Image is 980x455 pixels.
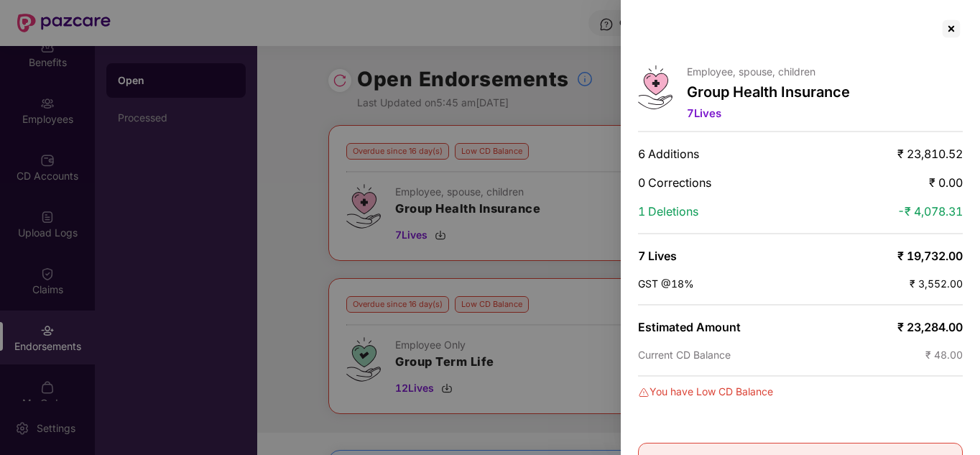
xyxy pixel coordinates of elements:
[638,349,731,361] span: Current CD Balance
[897,320,963,334] span: ₹ 23,284.00
[687,106,721,120] span: 7 Lives
[925,349,963,361] span: ₹ 48.00
[638,249,677,263] span: 7 Lives
[897,204,963,219] span: -₹ 4,078.31
[910,277,963,290] span: ₹ 3,552.00
[638,204,698,219] span: 1 Deletions
[897,249,963,263] span: ₹ 19,732.00
[638,277,694,290] span: GST @18%
[897,147,963,161] span: ₹ 23,810.52
[929,175,963,190] span: ₹ 0.00
[687,83,850,101] p: Group Health Insurance
[638,320,741,334] span: Estimated Amount
[638,175,711,190] span: 0 Corrections
[638,384,963,400] div: You have Low CD Balance
[687,65,850,78] p: Employee, spouse, children
[638,65,672,109] img: svg+xml;base64,PHN2ZyB4bWxucz0iaHR0cDovL3d3dy53My5vcmcvMjAwMC9zdmciIHdpZHRoPSI0Ny43MTQiIGhlaWdodD...
[638,147,699,161] span: 6 Additions
[638,387,650,398] img: svg+xml;base64,PHN2ZyBpZD0iRGFuZ2VyLTMyeDMyIiB4bWxucz0iaHR0cDovL3d3dy53My5vcmcvMjAwMC9zdmciIHdpZH...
